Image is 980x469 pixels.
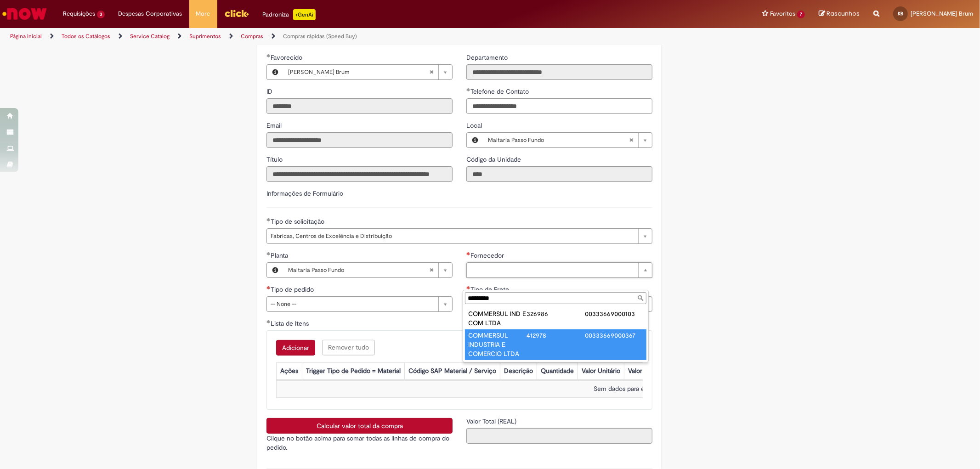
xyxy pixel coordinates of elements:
[527,309,585,318] div: 326986
[463,306,648,362] ul: Fornecedor
[468,331,527,358] div: COMMERSUL INDUSTRIA E COMERCIO LTDA
[527,331,585,340] div: 412978
[585,309,643,318] div: 00333669000103
[585,331,643,340] div: 00333669000367
[468,309,527,328] div: COMMERSUL IND E COM LTDA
